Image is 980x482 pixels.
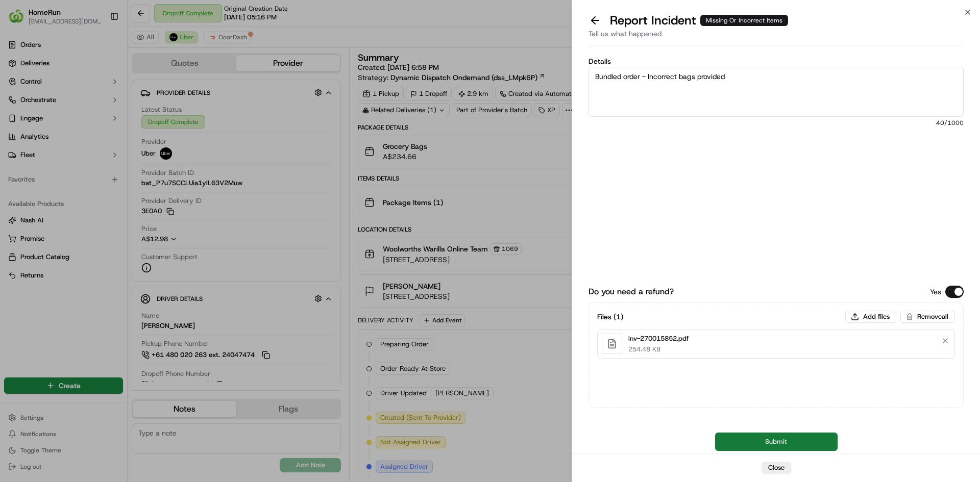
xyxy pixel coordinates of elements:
button: Removeall [900,311,955,323]
textarea: Bundled order - Incorrect bags provided [589,67,964,117]
label: Details [589,58,964,65]
button: Submit [715,433,838,451]
div: Tell us what happened [589,29,964,45]
p: inv-270015852.pdf [628,334,689,344]
h3: Files ( 1 ) [597,312,623,322]
p: 254.48 KB [628,345,689,354]
span: 40 /1000 [589,119,964,127]
label: Do you need a refund? [589,286,674,298]
button: Close [762,462,791,474]
p: Yes [930,287,941,297]
p: Report Incident [610,12,788,29]
button: Add files [845,311,896,323]
div: Missing Or Incorrect Items [700,15,788,26]
button: Remove file [938,334,952,348]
